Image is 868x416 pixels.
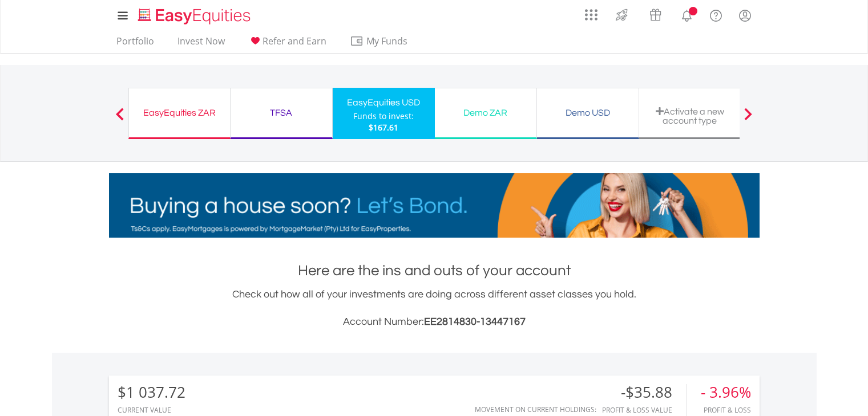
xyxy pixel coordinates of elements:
img: EasyMortage Promotion Banner [109,173,760,238]
a: FAQ's and Support [701,3,730,26]
a: Notifications [672,3,701,26]
div: Funds to invest: [353,111,414,122]
a: Invest Now [173,35,229,53]
img: grid-menu-icon.svg [585,9,597,21]
div: Demo ZAR [442,105,530,121]
a: AppsGrid [578,3,605,21]
div: Movement on Current Holdings: [475,406,596,413]
a: Portfolio [112,35,159,53]
div: Check out how all of your investments are doing across different asset classes you hold. [109,287,760,330]
div: - 3.96% [701,384,751,401]
a: Home page [134,3,255,26]
div: Profit & Loss [701,406,751,414]
div: $1 037.72 [118,384,185,401]
span: My Funds [350,34,425,48]
div: TFSA [237,105,325,121]
span: EE2814830-13447167 [424,316,526,327]
img: vouchers-v2.svg [646,6,665,24]
span: $167.61 [369,122,398,133]
div: Activate a new account type [646,107,734,125]
h3: Account Number: [109,314,760,330]
img: thrive-v2.svg [612,6,631,24]
div: EasyEquities ZAR [136,105,223,121]
a: Vouchers [639,3,672,24]
div: CURRENT VALUE [118,406,185,414]
a: My Profile [730,3,760,28]
span: Refer and Earn [263,35,326,47]
img: EasyEquities_Logo.png [136,7,255,26]
div: -$35.88 [602,384,687,401]
a: Refer and Earn [244,35,331,53]
div: Demo USD [544,105,632,121]
h1: Here are the ins and outs of your account [109,260,760,281]
div: EasyEquities USD [340,95,428,111]
div: Profit & Loss Value [602,406,687,414]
